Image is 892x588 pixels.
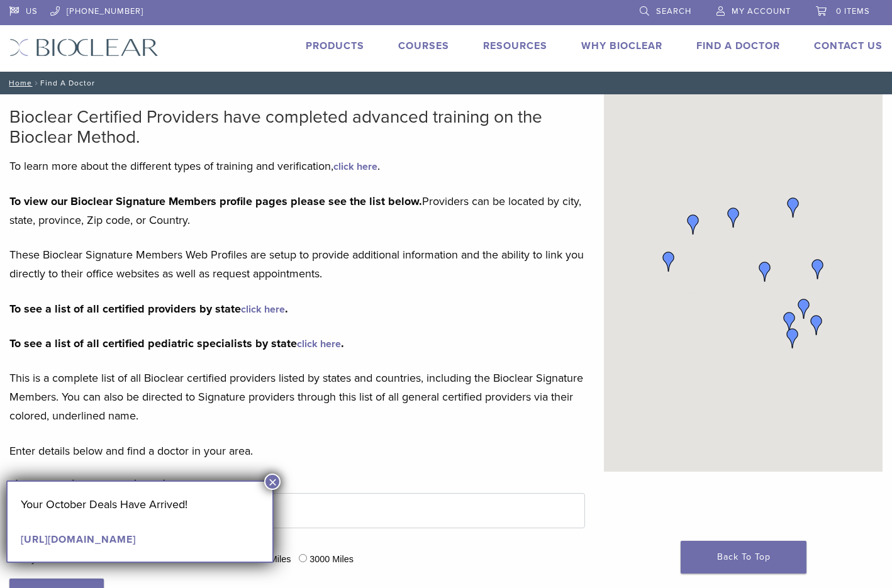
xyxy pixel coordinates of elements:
a: click here [333,160,377,173]
label: 3000 Miles [309,553,354,567]
p: Providers can be located by city, state, province, Zip code, or Country. [9,192,585,230]
span: My Account [732,6,791,16]
div: Dr. Sandra Calleros [659,252,679,272]
div: Dr. Joy Helou [783,197,803,218]
div: Dr. Rajeev Prasher [808,259,828,279]
p: Enter details below and find a doctor in your area. [9,441,585,460]
div: Dr. Eddie Kao [794,299,814,319]
p: Your October Deals Have Arrived! [21,495,259,514]
a: Home [5,79,32,87]
a: Contact Us [814,40,883,52]
div: Dr. Frank Raymer [806,315,827,335]
div: Dr. Benjamin Lu [723,208,744,228]
h2: Bioclear Certified Providers have completed advanced training on the Bioclear Method. [9,107,585,147]
strong: To see a list of all certified pediatric specialists by state . [9,336,344,350]
span: Search [656,6,691,16]
span: 0 items [836,6,870,16]
strong: To see a list of all certified providers by state . [9,302,288,316]
a: Resources [483,40,547,52]
div: Dr. James Chau [783,328,803,348]
button: Close [264,474,281,490]
div: Dr. Randy Fong [779,312,800,332]
a: Back To Top [681,541,806,574]
a: Products [306,40,364,52]
div: Dr. Henry Chung [683,214,703,235]
label: Please enter City, State, Province, Zip or Country [9,477,220,491]
img: Bioclear [9,38,159,57]
a: [URL][DOMAIN_NAME] [21,533,136,546]
span: / [32,80,40,86]
p: These Bioclear Signature Members Web Profiles are setup to provide additional information and the... [9,245,585,283]
a: Find A Doctor [696,40,780,52]
p: To learn more about the different types of training and verification, . [9,157,585,175]
p: This is a complete list of all Bioclear certified providers listed by states and countries, inclu... [9,369,585,425]
div: Dr. Henry Chung [755,262,775,282]
a: Courses [398,40,449,52]
a: click here [241,303,285,316]
a: click here [297,338,341,350]
a: Why Bioclear [581,40,662,52]
strong: To view our Bioclear Signature Members profile pages please see the list below. [9,194,422,208]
